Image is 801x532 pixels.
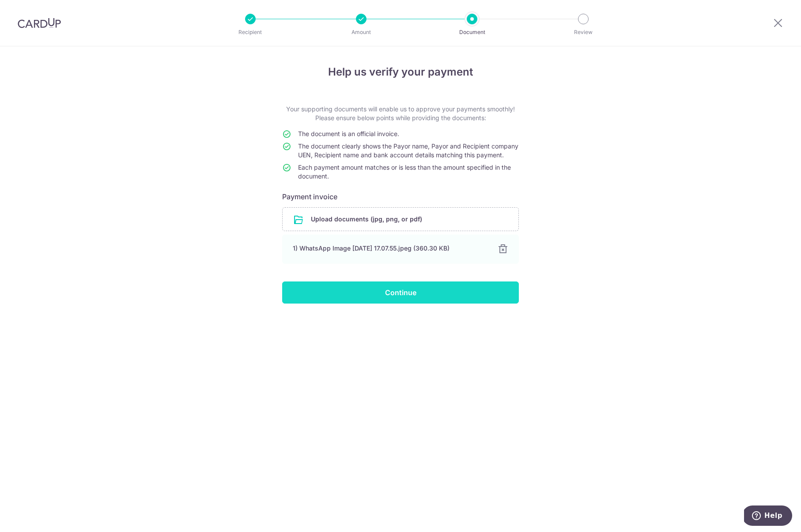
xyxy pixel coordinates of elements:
[282,207,519,231] div: Upload documents (jpg, png, or pdf)
[218,28,283,37] p: Recipient
[298,142,518,159] span: The document clearly shows the Payor name, Payor and Recipient company UEN, Recipient name and ba...
[551,28,616,37] p: Review
[282,281,519,304] input: Continue
[744,505,792,528] iframe: Opens a widget where you can find more information
[18,18,61,28] img: CardUp
[329,28,394,37] p: Amount
[293,244,487,253] div: 1) WhatsApp Image [DATE] 17.07.55.jpeg (360.30 KB)
[282,191,519,202] h6: Payment invoice
[298,163,511,180] span: Each payment amount matches or is less than the amount specified in the document.
[439,28,505,37] p: Document
[282,105,519,122] p: Your supporting documents will enable us to approve your payments smoothly! Please ensure below p...
[282,64,519,80] h4: Help us verify your payment
[298,130,399,137] span: The document is an official invoice.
